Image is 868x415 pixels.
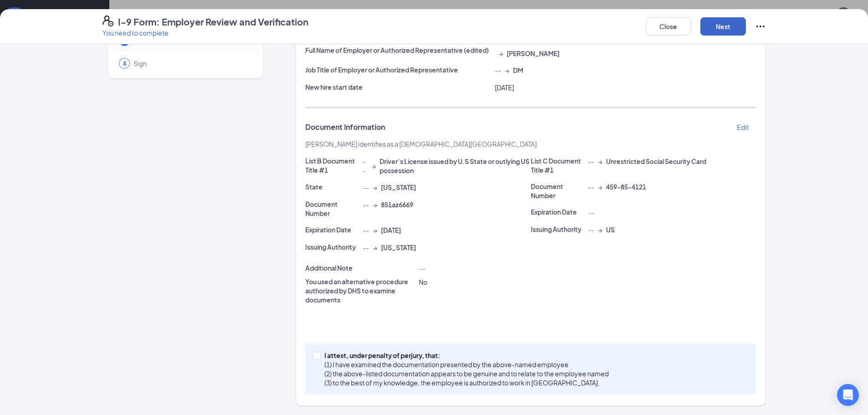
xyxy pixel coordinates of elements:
span: Driver’s License issued by U.S State or outlying US possession [380,157,531,175]
span: → [373,200,377,209]
p: Job Title of Employer or Authorized Representative [305,65,491,74]
p: Expiration Date [305,225,359,234]
p: Issuing Authority [531,225,585,234]
span: -- [588,157,594,166]
span: → [598,182,602,191]
p: Document Number [531,182,585,200]
p: I attest, under penalty of perjury, that: [324,351,609,360]
span: Sign [134,59,250,68]
p: List B Document Title #1 [305,156,359,174]
span: [PERSON_NAME] identifies as a [DEMOGRAPHIC_DATA][GEOGRAPHIC_DATA] [305,140,537,148]
span: -- [588,225,594,234]
span: → [373,243,377,252]
span: -- [419,264,425,272]
span: [PERSON_NAME] [507,49,560,58]
p: List C Document Title #1 [531,156,585,174]
span: [US_STATE] [381,183,416,192]
span: Document Information [305,123,385,132]
span: US [606,225,615,234]
span: [DATE] [495,83,514,92]
h4: I-9 Form: Employer Review and Verification [118,15,308,28]
p: (2) the above-listed documentation appears to be genuine and to relate to the employee named [324,369,609,378]
span: -- [363,183,369,192]
p: Full Name of Employer or Authorized Representative (edited) [305,46,491,55]
span: 4 [123,59,126,68]
span: 459-85-4121 [606,182,646,191]
span: DM [513,66,523,75]
span: -- [588,208,594,216]
span: No [419,278,427,286]
p: You used an alternative procedure authorized by DHS to examine documents [305,277,415,304]
svg: Ellipses [755,21,766,32]
button: Next [700,17,746,36]
span: -- [495,66,501,75]
span: Unrestricted Social Security Card [606,157,706,166]
span: → [371,161,376,170]
p: State [305,182,359,191]
span: [DATE] [381,225,401,235]
p: You need to complete [103,28,308,37]
p: (1) I have examined the documentation presented by the above-named employee [324,360,609,369]
span: [US_STATE] [381,243,416,252]
p: New hire start date [305,82,491,92]
span: -- [363,200,369,209]
span: → [598,225,602,234]
span: -- [363,243,369,252]
button: Close [646,17,691,36]
span: -- [363,225,369,235]
span: → [505,66,509,75]
p: Edit [737,123,749,132]
p: Document Number [305,200,359,218]
p: Expiration Date [531,207,585,216]
svg: FormI9EVerifyIcon [103,15,113,26]
span: 851az6669 [381,200,413,209]
span: → [373,225,377,235]
span: -- [588,182,594,191]
span: → [598,157,602,166]
span: -- [363,157,368,175]
div: Open Intercom Messenger [837,384,859,406]
span: → [498,49,503,58]
p: Issuing Authority [305,242,359,251]
p: Additional Note [305,263,415,272]
span: → [373,183,377,192]
p: (3) to the best of my knowledge, the employee is authorized to work in [GEOGRAPHIC_DATA]. [324,378,609,387]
